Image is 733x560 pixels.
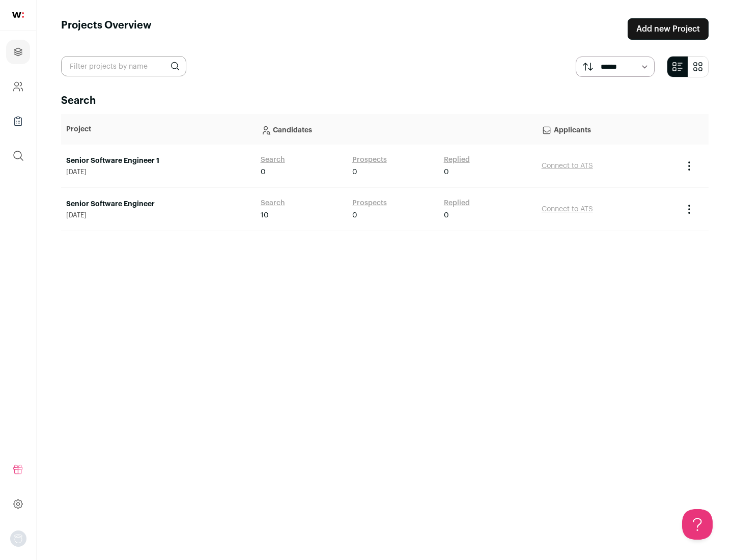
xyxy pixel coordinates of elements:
a: Search [261,198,285,208]
input: Filter projects by name [61,56,186,76]
span: 0 [444,210,449,220]
span: 0 [352,210,357,220]
iframe: Help Scout Beacon - Open [682,509,713,540]
a: Senior Software Engineer 1 [66,156,250,166]
button: Project Actions [683,203,695,215]
a: Company and ATS Settings [6,74,30,99]
a: Projects [6,40,30,64]
h2: Search [61,94,709,108]
a: Search [261,155,285,165]
a: Prospects [352,155,387,165]
a: Connect to ATS [542,206,593,213]
button: Project Actions [683,160,695,172]
span: 0 [444,167,449,177]
a: Company Lists [6,109,30,133]
p: Candidates [261,119,531,139]
a: Prospects [352,198,387,208]
p: Applicants [542,119,673,139]
img: nopic.png [10,530,26,547]
span: [DATE] [66,168,250,176]
a: Replied [444,155,470,165]
h1: Projects Overview [61,18,152,40]
a: Senior Software Engineer [66,199,250,209]
img: wellfound-shorthand-0d5821cbd27db2630d0214b213865d53afaa358527fdda9d0ea32b1df1b89c2c.svg [12,12,24,18]
span: 10 [261,210,269,220]
span: 0 [352,167,357,177]
span: 0 [261,167,266,177]
p: Project [66,124,250,134]
a: Connect to ATS [542,162,593,170]
a: Add new Project [628,18,709,40]
button: Open dropdown [10,530,26,547]
span: [DATE] [66,211,250,219]
a: Replied [444,198,470,208]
